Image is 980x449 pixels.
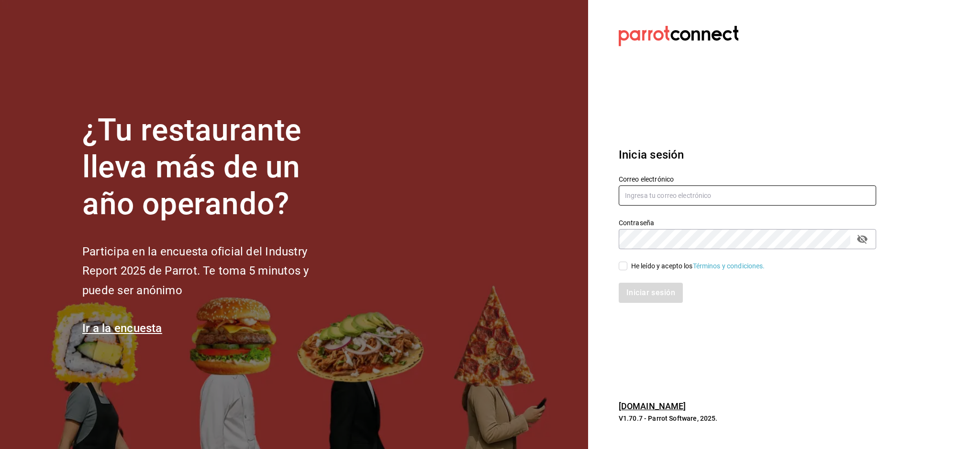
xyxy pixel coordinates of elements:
[619,401,686,411] a: [DOMAIN_NAME]
[619,185,876,206] input: Ingresa tu correo electrónico
[631,261,765,271] div: He leído y acepto los
[82,112,341,222] h1: ¿Tu restaurante lleva más de un año operando?
[619,176,876,183] label: Correo electrónico
[619,219,876,226] label: Contraseña
[854,231,870,247] button: passwordField
[619,414,876,423] p: V1.70.7 - Parrot Software, 2025.
[693,262,765,270] a: Términos y condiciones.
[619,146,876,163] h3: Inicia sesión
[82,242,341,300] h2: Participa en la encuesta oficial del Industry Report 2025 de Parrot. Te toma 5 minutos y puede se...
[82,322,162,335] a: Ir a la encuesta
